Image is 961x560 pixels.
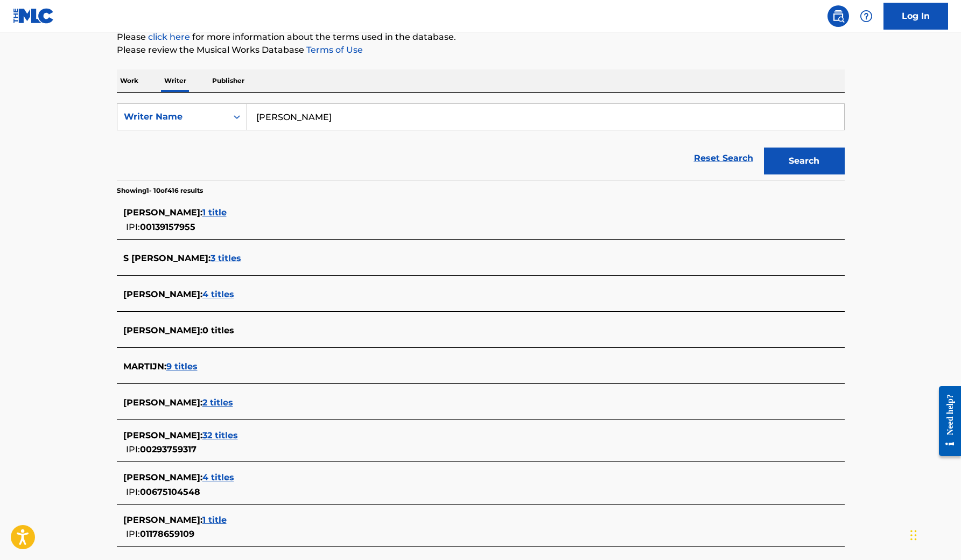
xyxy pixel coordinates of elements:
span: 9 titles [166,361,198,372]
span: IPI: [126,444,140,454]
a: Log In [883,3,948,30]
p: Writer [161,69,190,92]
img: help [860,10,873,23]
span: 4 titles [202,289,234,299]
div: Drag [910,519,917,551]
span: [PERSON_NAME] : [123,207,202,218]
span: S [PERSON_NAME] : [123,253,211,263]
p: Work [117,69,142,92]
a: Public Search [827,5,849,27]
img: search [832,10,845,23]
span: MARTIJN : [123,361,166,372]
span: IPI: [126,529,140,539]
span: IPI: [126,487,140,497]
a: Terms of Use [304,45,363,55]
span: IPI: [126,222,140,232]
span: 3 titles [211,253,241,263]
span: 1 title [202,515,227,525]
p: Please for more information about the terms used in the database. [117,31,845,44]
span: 01178659109 [140,529,194,539]
div: Help [855,5,877,27]
img: MLC Logo [13,8,54,24]
span: 0 titles [202,325,234,335]
p: Publisher [209,69,248,92]
span: 00675104548 [140,487,200,497]
form: Search Form [117,103,845,180]
p: Showing 1 - 10 of 416 results [117,186,203,195]
span: [PERSON_NAME] : [123,430,202,440]
span: 2 titles [202,397,233,408]
span: [PERSON_NAME] : [123,515,202,525]
span: 32 titles [202,430,238,440]
span: [PERSON_NAME] : [123,289,202,299]
iframe: Chat Widget [907,508,961,560]
button: Search [764,148,845,174]
span: [PERSON_NAME] : [123,472,202,482]
a: click here [148,32,190,42]
div: Writer Name [124,110,221,123]
span: 00293759317 [140,444,197,454]
span: 4 titles [202,472,234,482]
span: 1 title [202,207,227,218]
p: Please review the Musical Works Database [117,44,845,57]
a: Reset Search [689,146,759,170]
span: [PERSON_NAME] : [123,325,202,335]
span: [PERSON_NAME] : [123,397,202,408]
iframe: Resource Center [931,377,961,466]
span: 00139157955 [140,222,195,232]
